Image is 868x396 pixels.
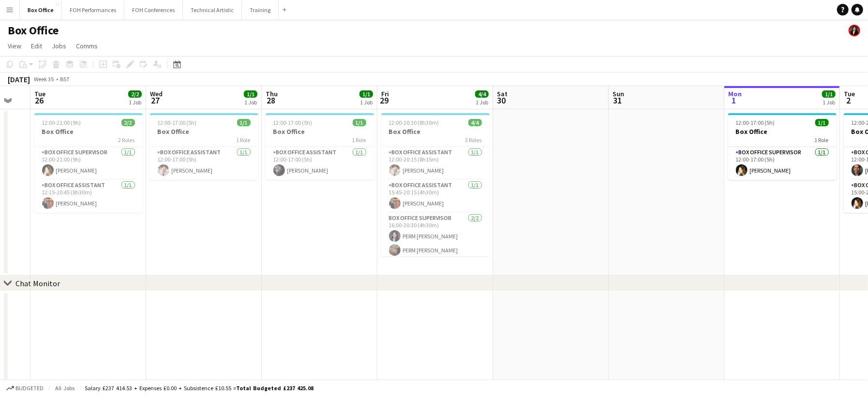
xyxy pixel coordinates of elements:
div: Chat Monitor [15,279,60,288]
a: View [4,40,25,52]
span: Edit [31,42,42,50]
span: Comms [76,42,98,50]
span: Total Budgeted £237 425.08 [236,384,314,392]
button: FOH Conferences [124,0,183,19]
span: Budgeted [15,385,44,392]
button: Training [242,0,279,19]
button: Box Office [20,0,62,19]
a: Comms [72,40,102,52]
div: [DATE] [8,74,30,84]
h1: Box Office [8,23,59,38]
span: Jobs [52,42,66,50]
button: FOH Performances [62,0,124,19]
a: Jobs [48,40,70,52]
button: Budgeted [5,383,45,394]
button: Technical Artistic [183,0,242,19]
a: Edit [27,40,46,52]
div: BST [60,75,70,83]
span: All jobs [53,384,76,392]
span: Week 35 [32,75,56,83]
span: View [8,42,21,50]
div: Salary £237 414.53 + Expenses £0.00 + Subsistence £10.55 = [85,384,314,392]
app-user-avatar: Lexi Clare [849,25,860,36]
